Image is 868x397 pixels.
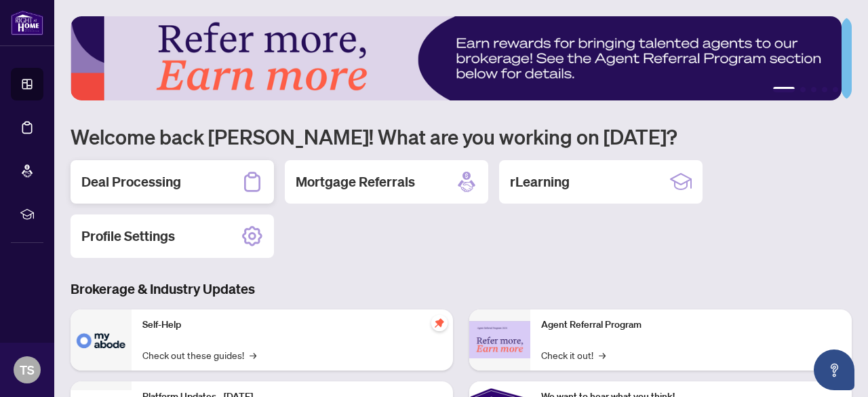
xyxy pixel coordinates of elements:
[71,309,132,371] img: Self-Help
[142,347,256,362] a: Check out these guides!→
[541,318,841,333] p: Agent Referral Program
[541,347,606,362] a: Check it out!→
[81,172,181,191] h2: Deal Processing
[800,87,806,92] button: 2
[431,315,448,331] span: pushpin
[20,360,35,379] span: TS
[11,10,43,35] img: logo
[833,87,838,92] button: 5
[71,280,852,299] h3: Brokerage & Industry Updates
[250,347,256,362] span: →
[296,172,415,191] h2: Mortgage Referrals
[81,227,175,246] h2: Profile Settings
[142,318,442,333] p: Self-Help
[71,124,852,149] h1: Welcome back [PERSON_NAME]! What are you working on [DATE]?
[510,172,570,191] h2: rLearning
[811,87,816,92] button: 3
[814,349,854,390] button: Open asap
[822,87,827,92] button: 4
[71,16,842,100] img: Slide 0
[773,87,795,92] button: 1
[469,321,530,358] img: Agent Referral Program
[599,347,606,362] span: →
